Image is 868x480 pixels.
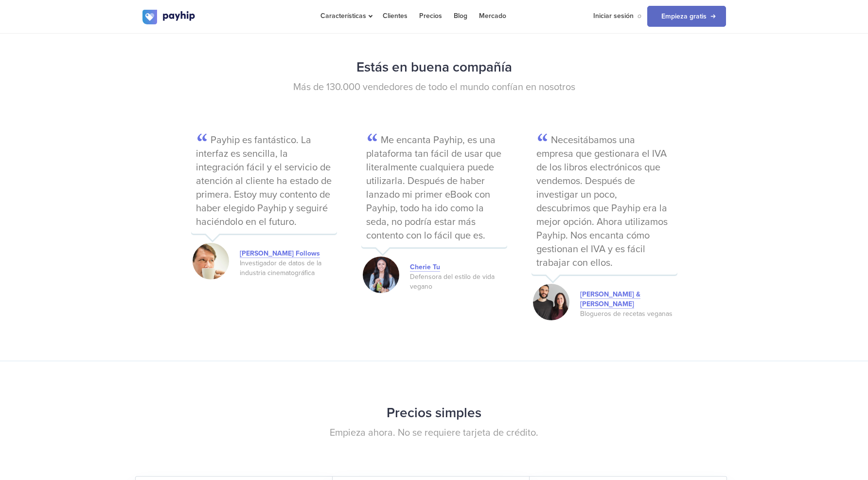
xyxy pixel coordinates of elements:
span: Características [320,12,371,20]
p: Empieza ahora. No se requiere tarjeta de crédito. [142,426,726,440]
div: Blogueros de recetas veganas [580,309,677,319]
a: [PERSON_NAME] & [PERSON_NAME] [580,290,640,309]
a: [PERSON_NAME] Follows [240,249,320,258]
img: 1.jpg [363,257,399,293]
p: Necesitábamos una empresa que gestionara el IVA de los libros electrónicos que vendemos. Después ... [531,131,677,275]
img: 3-optimised.png [533,284,569,320]
img: logo.svg [142,10,196,24]
h2: Estás en buena compañía [142,55,726,80]
div: Defensora del estilo de vida vegano [410,272,507,292]
a: Cherie Tu [410,263,440,272]
div: Investigador de datos de la industria cinematográfica [240,258,337,278]
a: Empieza gratis [647,6,726,27]
p: Me encanta Payhip, es una plataforma tan fácil de usar que literalmente cualquiera puede utilizar... [361,131,507,247]
p: Más de 130.000 vendedores de todo el mundo confían en nosotros [142,80,726,94]
img: 2.jpg [193,243,229,279]
h2: Precios simples [142,400,726,426]
p: Payhip es fantástico. La interfaz es sencilla, la integración fácil y el servicio de atención al ... [191,131,337,234]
